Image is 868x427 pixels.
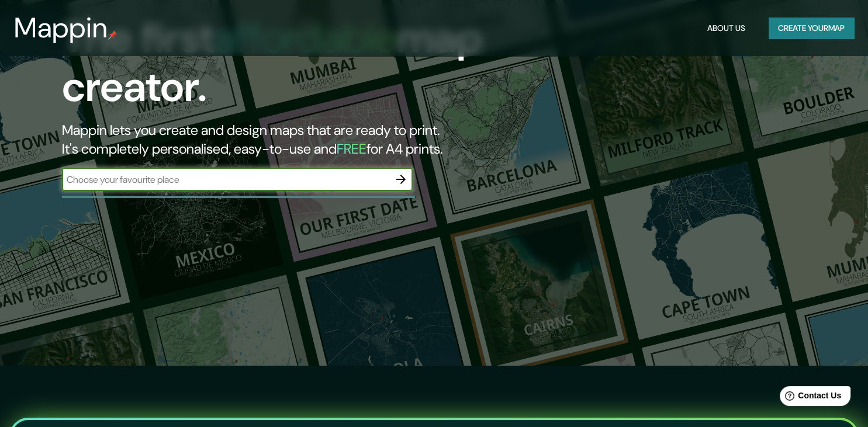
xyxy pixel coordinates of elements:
[62,121,496,158] h2: Mappin lets you create and design maps that are ready to print. It's completely personalised, eas...
[14,12,108,44] h3: Mappin
[62,173,389,186] input: Choose your favourite place
[769,18,854,39] button: Create yourmap
[764,381,855,414] iframe: Help widget launcher
[703,18,750,39] button: About Us
[337,140,366,158] h5: FREE
[62,13,496,121] h1: The first map creator.
[108,30,117,40] img: mappin-pin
